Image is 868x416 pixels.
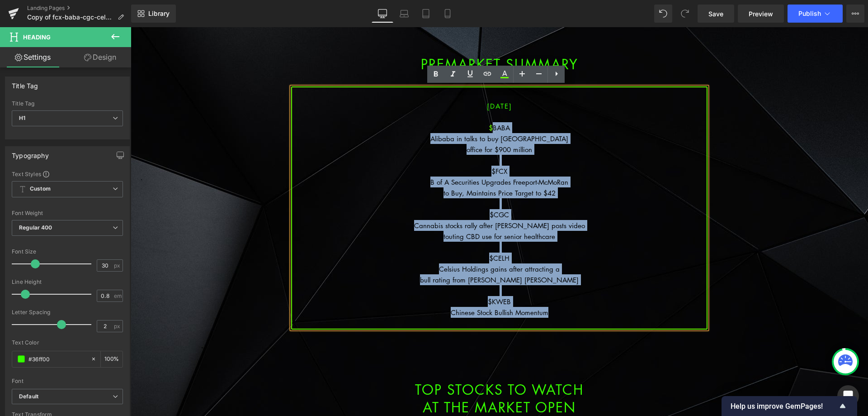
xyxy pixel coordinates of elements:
[372,5,393,23] a: Desktop
[30,185,51,193] b: Custom
[837,385,859,407] div: Open Intercom Messenger
[27,5,131,12] a: Landing Pages
[27,14,114,21] span: Copy of fcx-baba-cgc-celh-kweb-spy
[356,74,382,83] span: [DATE]
[161,204,576,215] div: touting CBD use for senior healthcare
[12,100,123,107] div: Title Tag
[654,5,672,23] button: Undo
[114,323,122,329] span: px
[161,247,576,258] div: bull rating from [PERSON_NAME] [PERSON_NAME]
[161,236,576,247] div: Celsius Holdings gains after attracting a
[12,249,123,255] div: Font Size
[19,224,52,231] b: Regular 400
[798,10,821,17] span: Publish
[738,5,784,23] a: Preview
[161,225,576,236] div: $CELH
[708,9,723,19] span: Save
[731,402,837,411] span: Help us improve GemPages!
[161,139,576,149] div: $FCX
[161,106,576,117] div: Alibaba in talks to buy [GEOGRAPHIC_DATA]
[161,193,576,204] div: Cannabis stocks rally after [PERSON_NAME] posts video
[846,5,864,23] button: More
[393,5,415,23] a: Laptop
[676,5,694,23] button: Redo
[161,95,576,106] div: $BABA
[114,293,122,299] span: em
[101,351,123,367] div: %
[437,5,458,23] a: Mobile
[148,10,170,18] span: Library
[12,147,49,159] div: Typography
[19,393,38,401] i: Default
[12,378,123,384] div: Font
[749,9,773,19] span: Preview
[12,210,123,216] div: Font Weight
[415,5,437,23] a: Tablet
[12,339,123,346] div: Text Color
[12,170,123,177] div: Text Styles
[131,5,176,23] a: New Library
[28,354,86,364] input: Color
[161,269,576,280] div: $KWEB
[161,160,576,171] div: to Buy, Maintains Price Target to $42
[788,5,843,23] button: Publish
[12,279,123,285] div: Line Height
[161,149,576,160] div: B of A Securities Upgrades Freeport-McMoRan
[731,401,848,411] button: Show survey - Help us improve GemPages!
[23,33,51,41] span: Heading
[114,263,122,268] span: px
[161,280,576,291] div: Chinese Stock Bullish Momentum
[161,182,576,193] div: $CGC
[161,117,576,128] div: office for $900 million
[104,32,633,43] h1: PREMARKET SUMMARY
[12,309,123,316] div: Letter Spacing
[67,47,133,67] a: Design
[12,77,38,90] div: Title Tag
[19,115,25,121] b: H1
